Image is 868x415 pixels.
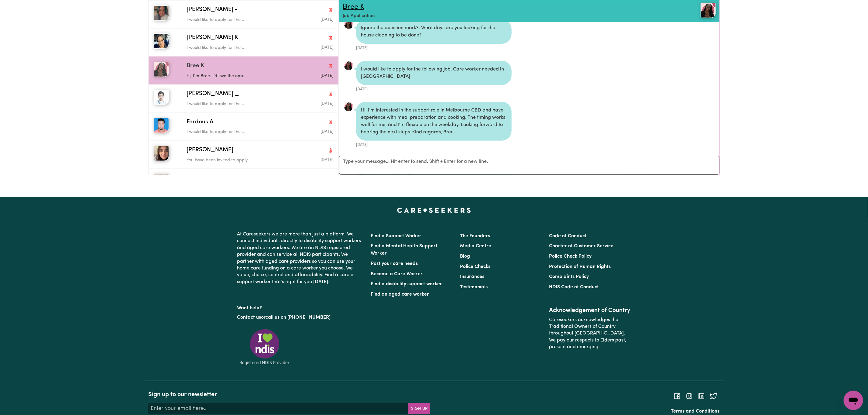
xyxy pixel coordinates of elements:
[371,234,422,238] a: Find a Support Worker
[237,312,364,323] p: or
[356,61,512,85] div: I would like to apply for the following job, Care worker needed in [GEOGRAPHIC_DATA]
[460,264,490,269] a: Police Checks
[460,285,488,290] a: Testimonials
[187,73,284,80] p: Hi, I’m Bree. I’d love the opp...
[356,102,512,141] div: Hi, I’m interested in the support role in Melbourne CBD and have experience with meal preparation...
[154,146,169,161] img: Javiera C
[371,292,429,297] a: Find an aged care worker
[187,90,239,98] span: [PERSON_NAME] _
[149,0,338,28] button: Arpanpreet -[PERSON_NAME] -Delete conversationI would like to apply for the ...Message sent on Se...
[344,102,354,111] a: View Bree K's profile
[686,394,693,399] a: Follow Careseekers on Instagram
[237,302,364,311] p: Want help?
[344,61,354,70] img: 78EA49C97920890899021A457506C60B_avatar_blob
[149,57,338,84] button: Bree KBree KDelete conversationHi, I’m Bree. I’d love the opp...Message sent on September 2, 2025
[321,46,333,50] span: Message sent on September 3, 2025
[328,90,333,98] button: Delete conversation
[187,174,206,183] span: Safio A
[154,90,169,105] img: Sapna _
[149,84,338,112] button: Sapna _[PERSON_NAME] _Delete conversationI would like to apply for the ...Message sent on Septemb...
[460,254,470,259] a: Blog
[149,169,338,197] button: Safio ASafio ADelete conversationI would like to apply for the ...Message sent on May 6, 2025
[154,174,169,189] img: Safio A
[321,158,333,162] span: Message sent on June 1, 2025
[321,18,333,22] span: Message sent on September 3, 2025
[460,244,491,249] a: Media Centre
[187,62,204,70] span: Bree K
[154,33,169,49] img: Harpreet K
[321,102,333,106] span: Message sent on September 2, 2025
[356,141,512,148] div: [DATE]
[344,102,354,111] img: 78EA49C97920890899021A457506C60B_avatar_blob
[549,314,631,353] p: Careseekers acknowledges the Traditional Owners of Country throughout [GEOGRAPHIC_DATA]. We pay o...
[549,234,587,238] a: Code of Conduct
[344,19,354,29] a: View Bree K's profile
[844,391,863,410] iframe: Button to launch messaging window, conversation in progress
[654,3,716,18] a: Bree K
[187,45,284,51] p: I would like to apply for the ...
[187,157,284,164] p: You have been invited to apply...
[549,264,611,269] a: Protection of Human Rights
[187,146,233,155] span: [PERSON_NAME]
[237,228,364,288] p: At Careseekers we are more than just a platform. We connect individuals directly to disability su...
[549,244,613,249] a: Charter of Customer Service
[671,409,720,414] a: Terms and Conditions
[187,129,284,135] p: I would like to apply for the ...
[371,244,438,256] a: Find a Mental Health Support Worker
[149,28,338,56] button: Harpreet K[PERSON_NAME] KDelete conversationI would like to apply for the ...Message sent on Sept...
[154,62,169,77] img: Bree K
[344,61,354,70] a: View Bree K's profile
[701,3,716,18] img: View Bree K's profile
[237,315,261,320] a: Contact us
[356,85,512,92] div: [DATE]
[328,6,333,14] button: Delete conversation
[187,118,213,127] span: Ferdous A
[356,44,512,51] div: [DATE]
[460,274,484,279] a: Insurances
[344,19,354,29] img: 78EA49C97920890899021A457506C60B_avatar_blob
[187,5,238,14] span: [PERSON_NAME] -
[371,261,418,266] a: Post your care needs
[154,5,169,21] img: Arpanpreet -
[408,403,430,414] button: Subscribe
[328,34,333,42] button: Delete conversation
[321,130,333,134] span: Message sent on June 5, 2025
[549,285,599,290] a: NDIS Code of Conduct
[343,13,654,20] p: Job Application
[710,394,717,399] a: Follow Careseekers on Twitter
[154,118,169,133] img: Ferdous A
[328,62,333,70] button: Delete conversation
[328,146,333,154] button: Delete conversation
[356,19,512,44] div: Ignore the question mark?. What days are you looking for the house cleaning to be done?
[148,403,409,414] input: Enter your email here...
[674,394,681,399] a: Follow Careseekers on Facebook
[549,254,592,259] a: Police Check Policy
[149,141,338,169] button: Javiera C[PERSON_NAME]Delete conversationYou have been invited to apply...Message sent on June 1,...
[328,118,333,126] button: Delete conversation
[397,208,471,213] a: Careseekers home page
[321,74,333,78] span: Message sent on September 2, 2025
[149,113,338,141] button: Ferdous AFerdous ADelete conversationI would like to apply for the ...Message sent on June 5, 2025
[237,328,292,366] img: Registered NDIS provider
[343,3,364,11] a: Bree K
[148,391,430,398] h2: Sign up to our newsletter
[549,307,631,314] h2: Acknowledgement of Country
[266,315,331,320] a: call us on [PHONE_NUMBER]
[371,282,442,286] a: Find a disability support worker
[460,234,490,238] a: The Founders
[187,101,284,108] p: I would like to apply for the ...
[187,17,284,23] p: I would like to apply for the ...
[187,33,238,42] span: [PERSON_NAME] K
[549,274,589,279] a: Complaints Policy
[328,174,333,182] button: Delete conversation
[371,272,423,276] a: Become a Care Worker
[698,394,705,399] a: Follow Careseekers on LinkedIn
